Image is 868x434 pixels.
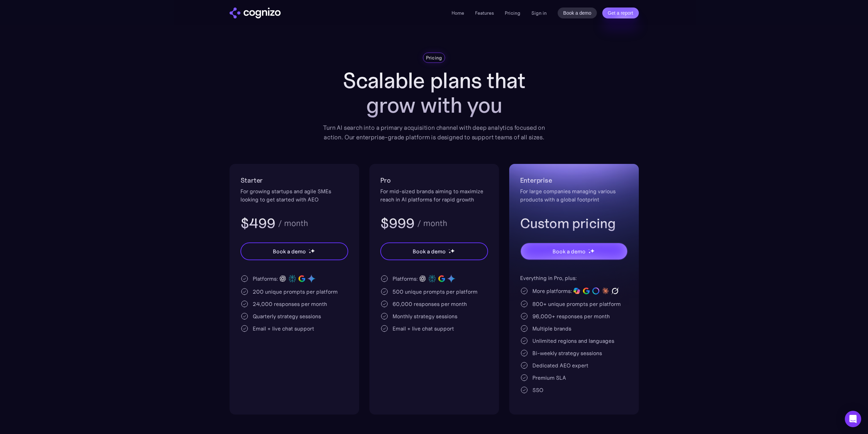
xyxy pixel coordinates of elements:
[450,249,455,253] img: star
[532,324,571,333] div: Multiple brands
[318,123,550,142] div: Turn AI search into a primary acquisition channel with deep analytics focused on action. Our ente...
[380,214,415,232] h3: $999
[393,300,467,308] div: 60,000 responses per month
[532,287,572,295] div: More platforms:
[520,187,628,204] div: For large companies managing various products with a global footprint
[318,68,550,117] h1: Scalable plans that grow with you
[240,187,348,204] div: For growing startups and agile SMEs looking to get started with AEO
[558,8,597,18] a: Book a demo
[230,8,281,18] a: home
[452,10,464,16] a: Home
[520,242,628,260] a: Book a demostarstarstar
[380,187,488,204] div: For mid-sized brands aiming to maximize reach in AI platforms for rapid growth
[532,361,588,369] div: Dedicated AEO expert
[240,175,348,186] h2: Starter
[380,175,488,186] h2: Pro
[253,288,338,296] div: 200 unique prompts per platform
[417,219,447,227] div: / month
[253,312,321,320] div: Quarterly strategy sessions
[588,251,591,254] img: star
[588,249,589,250] img: star
[590,249,594,253] img: star
[448,249,450,250] img: star
[309,251,311,254] img: star
[532,312,610,320] div: 96,000+ responses per month
[393,312,457,320] div: Monthly strategy sessions
[475,10,494,16] a: Features
[532,386,543,394] div: SSO
[520,214,628,232] h3: Custom pricing
[380,242,488,260] a: Book a demostarstarstar
[240,214,276,232] h3: $499
[273,247,306,255] div: Book a demo
[253,324,314,333] div: Email + live chat support
[309,249,310,250] img: star
[278,219,308,227] div: / month
[532,349,602,357] div: Bi-weekly strategy sessions
[531,9,547,17] a: Sign in
[413,247,445,255] div: Book a demo
[553,247,585,255] div: Book a demo
[393,288,477,296] div: 500 unique prompts per platform
[230,8,281,18] img: cognizo logo
[505,10,520,16] a: Pricing
[426,54,442,61] div: Pricing
[253,275,278,283] div: Platforms:
[602,8,639,18] a: Get a report
[520,175,628,186] h2: Enterprise
[532,337,614,345] div: Unlimited regions and languages
[448,251,451,254] img: star
[393,324,454,333] div: Email + live chat support
[393,275,418,283] div: Platforms:
[310,249,315,253] img: star
[520,274,628,282] div: Everything in Pro, plus:
[253,300,327,308] div: 24,000 responses per month
[845,411,861,427] div: Open Intercom Messenger
[240,242,348,260] a: Book a demostarstarstar
[532,300,621,308] div: 800+ unique prompts per platform
[532,374,566,382] div: Premium SLA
